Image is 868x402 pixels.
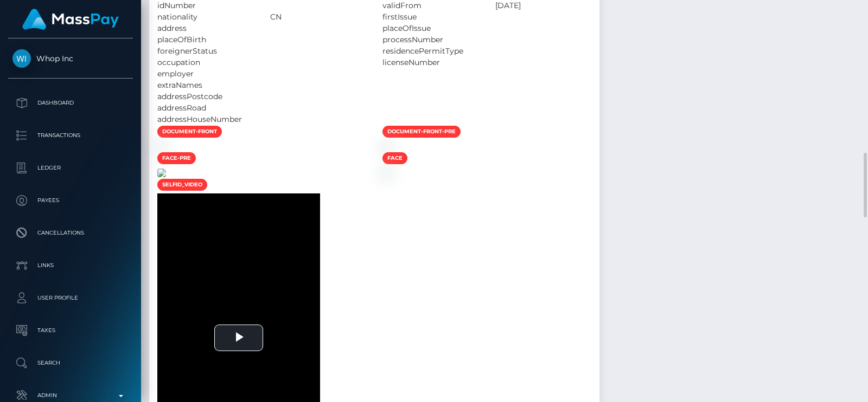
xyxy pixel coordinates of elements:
div: addressHouseNumber [149,114,262,125]
div: addressPostcode [149,91,262,102]
p: Dashboard [12,95,129,111]
img: 6e5001ec-285d-4738-bc4f-dbf07dbbee66 [157,142,166,151]
div: occupation [149,57,262,68]
p: Search [12,355,129,371]
div: residencePermitType [374,46,487,57]
div: extraNames [149,80,262,91]
img: 61ce820a-d534-4eef-ac03-36c43db42f7a [382,142,391,151]
div: placeOfIssue [374,23,487,34]
a: Payees [8,187,133,214]
a: User Profile [8,284,133,312]
p: Ledger [12,160,129,176]
p: Cancellations [12,225,129,241]
span: document-front-pre [382,126,461,138]
div: addressRoad [149,102,262,114]
div: firstIssue [374,11,487,23]
p: Taxes [12,322,129,339]
div: licenseNumber [374,57,487,68]
div: nationality [149,11,262,23]
a: Dashboard [8,89,133,116]
p: Payees [12,192,129,209]
p: User Profile [12,290,129,306]
p: Links [12,257,129,274]
img: 696892b0-debf-4f4f-bf36-c231383d5ea2 [382,168,391,177]
div: processNumber [374,34,487,46]
a: Taxes [8,317,133,344]
img: Whop Inc [12,49,31,68]
span: face-pre [157,152,196,164]
div: address [149,23,262,34]
img: MassPay Logo [22,9,119,30]
a: Links [8,252,133,279]
div: CN [262,11,375,23]
a: Ledger [8,154,133,181]
span: face [382,152,407,164]
div: foreignerStatus [149,46,262,57]
span: document-front [157,126,222,138]
button: Play Video [214,325,263,351]
a: Search [8,349,133,377]
img: f9b1663e-99c4-4d11-95fa-fe1bcb393077 [157,168,166,177]
a: Transactions [8,122,133,149]
span: selfid_video [157,179,207,191]
a: Cancellations [8,219,133,247]
p: Transactions [12,127,129,144]
div: employer [149,68,262,80]
span: Whop Inc [8,54,133,63]
div: placeOfBirth [149,34,262,46]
